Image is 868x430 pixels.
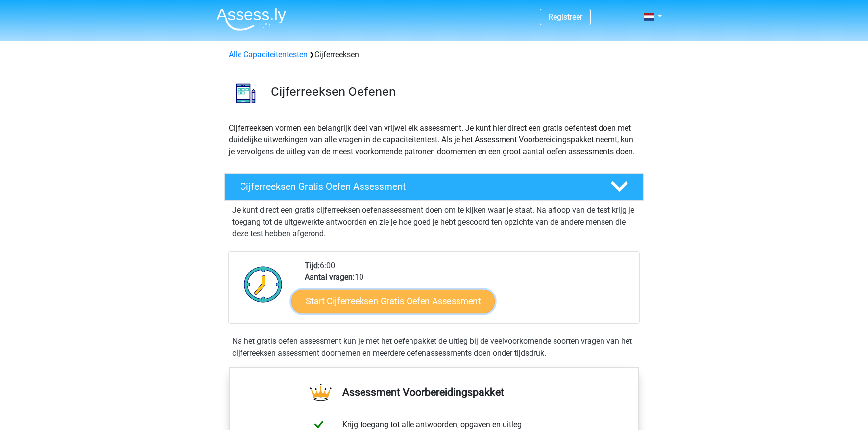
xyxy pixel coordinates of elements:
img: Assessly [217,8,286,31]
a: Alle Capaciteitentesten [229,50,308,59]
b: Aantal vragen: [305,272,355,282]
p: Je kunt direct een gratis cijferreeksen oefenassessment doen om te kijken waar je staat. Na afloo... [232,204,636,240]
div: Cijferreeksen [225,49,643,61]
a: Registreer [548,12,582,22]
img: cijferreeksen [225,72,266,114]
p: Cijferreeksen vormen een belangrijk deel van vrijwel elk assessment. Je kunt hier direct een grat... [229,122,639,158]
h3: Cijferreeksen Oefenen [271,84,636,99]
b: Tijd: [305,261,320,270]
h4: Cijferreeksen Gratis Oefen Assessment [240,181,595,192]
a: Cijferreeksen Gratis Oefen Assessment [220,173,648,201]
div: Na het gratis oefen assessment kun je met het oefenpakket de uitleg bij de veelvoorkomende soorte... [228,336,640,359]
div: 6:00 10 [297,260,639,323]
img: Klok [239,260,288,309]
a: Start Cijferreeksen Gratis Oefen Assessment [291,289,495,313]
